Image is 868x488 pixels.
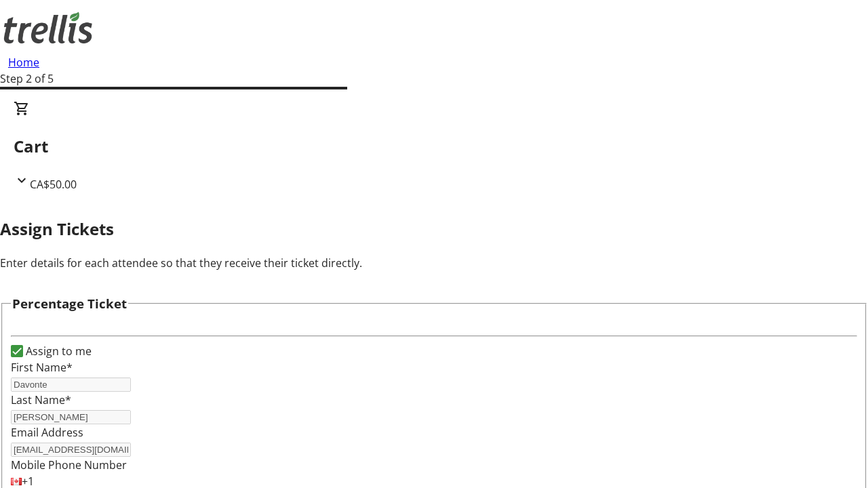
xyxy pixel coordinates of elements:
[11,425,83,440] label: Email Address
[23,343,92,359] label: Assign to me
[11,360,73,375] label: First Name*
[12,294,127,313] h3: Percentage Ticket
[30,177,77,192] span: CA$50.00
[11,457,127,472] label: Mobile Phone Number
[14,134,854,159] h2: Cart
[14,100,854,192] div: CartCA$50.00
[11,392,71,407] label: Last Name*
